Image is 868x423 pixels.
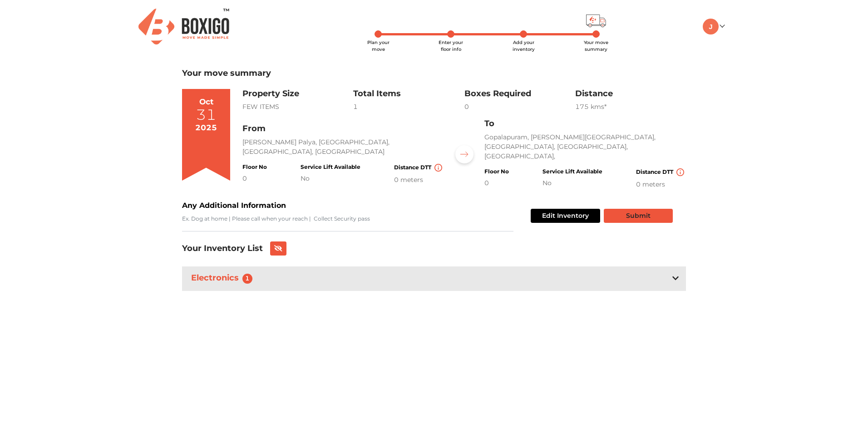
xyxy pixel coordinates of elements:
h3: To [484,119,686,129]
span: 1 [242,274,252,284]
h3: Boxes Required [464,89,575,99]
h4: Service Lift Available [542,168,602,175]
button: Submit [604,209,673,223]
div: No [301,174,360,183]
div: 0 [484,178,509,188]
h3: Electronics [189,271,258,285]
h3: Total Items [353,89,464,99]
div: 31 [196,108,216,122]
h4: Floor No [484,168,509,175]
span: Plan your move [367,39,390,52]
div: 2025 [195,122,217,134]
h4: Distance DTT [636,168,686,176]
div: 0 meters [394,175,444,185]
span: Your move summary [584,39,608,52]
b: Any Additional Information [182,201,286,210]
h4: Service Lift Available [301,164,360,170]
h3: Property Size [242,89,353,99]
span: Enter your floor info [439,39,463,52]
div: 0 [464,102,575,112]
h4: Floor No [242,164,267,170]
div: 175 km s* [575,102,686,112]
div: 1 [353,102,464,112]
p: Gopalapuram, [PERSON_NAME][GEOGRAPHIC_DATA], [GEOGRAPHIC_DATA], [GEOGRAPHIC_DATA], [GEOGRAPHIC_DA... [484,133,686,161]
h3: Your move summary [182,69,686,79]
h3: Your Inventory List [182,244,263,254]
p: [PERSON_NAME] Palya, [GEOGRAPHIC_DATA], [GEOGRAPHIC_DATA], [GEOGRAPHIC_DATA] [242,138,444,157]
h3: Distance [575,89,686,99]
button: Edit Inventory [531,209,600,223]
div: FEW ITEMS [242,102,353,112]
img: Boxigo [138,9,229,44]
h3: From [242,124,444,134]
h4: Distance DTT [394,164,444,172]
div: Oct [199,96,213,108]
div: 0 [242,174,267,183]
div: No [542,178,602,188]
span: Add your inventory [513,39,535,52]
div: 0 meters [636,180,686,189]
